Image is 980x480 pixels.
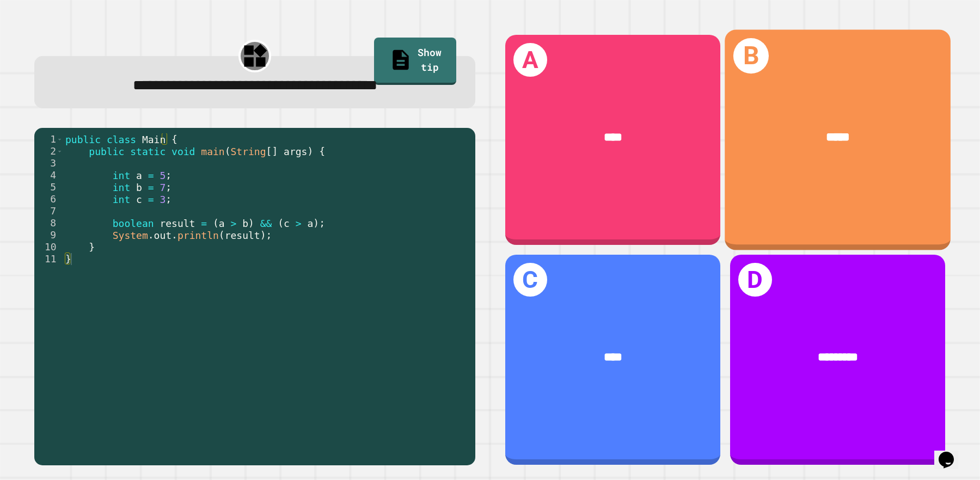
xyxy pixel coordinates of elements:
div: 6 [34,193,63,205]
h1: C [513,263,547,297]
span: Toggle code folding, rows 2 through 10 [57,145,63,157]
div: 11 [34,253,63,265]
h1: B [733,38,769,73]
span: Toggle code folding, rows 1 through 11 [57,133,63,145]
div: 1 [34,133,63,145]
div: 3 [34,157,63,169]
iframe: chat widget [934,436,969,469]
div: 2 [34,145,63,157]
div: 7 [34,205,63,217]
div: 8 [34,217,63,229]
h1: D [738,263,772,297]
div: 9 [34,229,63,241]
div: 4 [34,169,63,181]
h1: A [513,43,547,77]
div: 10 [34,241,63,253]
div: 5 [34,181,63,193]
a: Show tip [374,38,456,85]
